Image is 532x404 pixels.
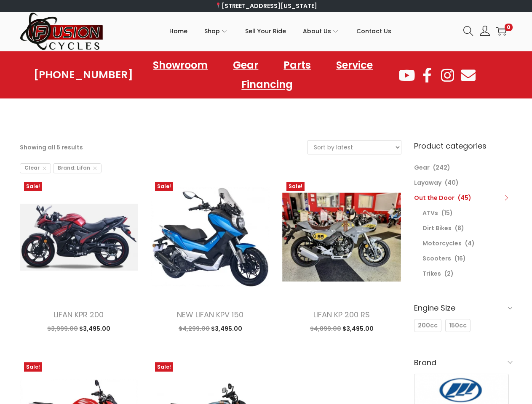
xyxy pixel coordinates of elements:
a: Gear [414,163,430,172]
a: Showroom [144,56,216,75]
span: $ [47,324,51,333]
a: ATVs [422,209,438,217]
a: Gear [225,56,267,75]
span: Shop [204,21,220,42]
a: Contact Us [356,12,391,50]
span: (45) [458,194,471,202]
img: Woostify retina logo [20,12,104,51]
a: Trikes [422,269,441,278]
span: Home [169,21,187,42]
a: [PHONE_NUMBER] [34,69,133,81]
a: Motorcycles [422,239,462,247]
a: Out the Door [414,194,454,202]
a: LIFAN KP 200 RS [313,309,370,320]
span: $ [179,324,182,333]
a: Financing [233,75,301,94]
span: 4,299.00 [179,324,210,333]
a: Scooters [422,254,451,263]
span: 200cc [418,321,438,330]
h6: Engine Size [414,298,513,318]
span: 3,495.00 [342,324,374,333]
h6: Product categories [414,140,513,151]
img: 📍 [215,3,221,8]
a: [STREET_ADDRESS][US_STATE] [215,2,317,10]
h6: Brand [414,353,513,372]
a: Layaway [414,178,441,187]
a: Shop [204,12,228,50]
a: Parts [275,56,319,75]
span: 3,495.00 [211,324,242,333]
a: About Us [303,12,340,50]
span: 3,999.00 [47,324,78,333]
span: Sell Your Ride [245,21,286,42]
span: Clear [20,163,51,173]
span: About Us [303,21,331,42]
span: Contact Us [356,21,391,42]
span: $ [211,324,215,333]
a: Sell Your Ride [245,12,286,50]
a: Home [169,12,187,50]
nav: Menu [133,56,398,94]
span: $ [79,324,83,333]
select: Shop order [308,141,401,154]
span: (2) [444,269,454,278]
span: Brand: Lifan [53,163,102,173]
span: (40) [445,178,459,187]
span: (4) [465,239,475,247]
nav: Primary navigation [104,12,457,50]
a: 0 [496,26,506,36]
a: Dirt Bikes [422,224,452,232]
span: (242) [433,163,450,172]
span: 150cc [449,321,467,330]
p: Showing all 5 results [20,141,83,153]
span: (15) [441,209,453,217]
span: (16) [454,254,466,263]
span: $ [310,324,314,333]
span: 4,899.00 [310,324,341,333]
span: $ [342,324,346,333]
a: NEW LIFAN KPV 150 [177,309,243,320]
span: (8) [455,224,464,232]
span: 3,495.00 [79,324,110,333]
a: LIFAN KPR 200 [54,309,104,320]
a: Service [328,56,381,75]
